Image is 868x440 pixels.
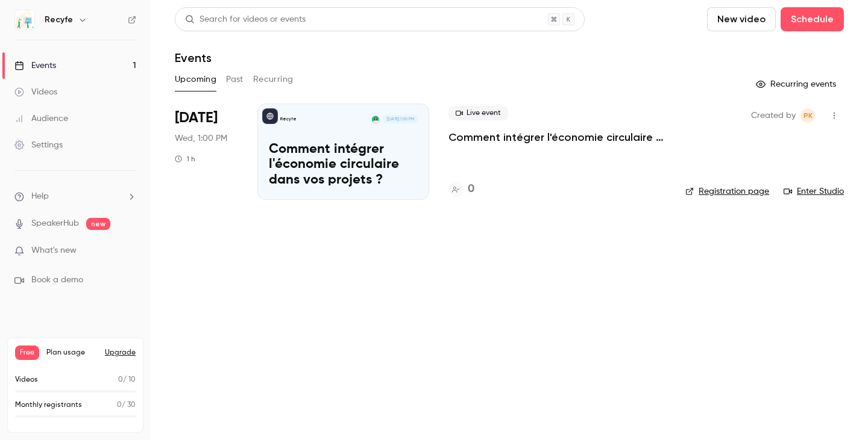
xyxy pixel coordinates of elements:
[31,190,49,203] span: Help
[448,181,474,197] a: 0
[15,374,38,385] p: Videos
[15,400,82,411] p: Monthly registrants
[280,116,297,122] p: Recyfe
[175,70,216,89] button: Upcoming
[448,130,666,144] a: Comment intégrer l'économie circulaire dans vos projets ?
[253,70,294,89] button: Recurring
[14,60,56,72] div: Events
[15,10,34,29] img: Recyfe
[117,400,136,411] p: / 30
[31,274,83,287] span: Book a demo
[784,185,844,197] a: Enter Studio
[383,115,417,123] span: [DATE] 1:00 PM
[118,374,136,385] p: / 10
[175,132,227,144] span: Wed, 1:00 PM
[750,75,844,94] button: Recurring events
[14,139,63,151] div: Settings
[175,108,218,128] span: [DATE]
[118,376,123,383] span: 0
[45,14,73,26] h6: Recyfe
[122,246,136,256] iframe: Noticeable Trigger
[226,70,244,89] button: Past
[86,218,110,230] span: new
[468,181,474,197] h4: 0
[707,7,776,31] button: New video
[257,104,429,200] a: Comment intégrer l'économie circulaire dans vos projets ? RecyfePauline Katchavenda[DATE] 1:00 PM...
[448,106,508,120] span: Live event
[14,86,57,98] div: Videos
[804,108,813,123] span: PK
[14,113,68,125] div: Audience
[31,217,79,230] a: SpeakerHub
[751,108,796,123] span: Created by
[371,115,380,123] img: Pauline Katchavenda
[175,104,238,200] div: Oct 15 Wed, 1:00 PM (Europe/Paris)
[175,154,195,164] div: 1 h
[117,401,122,409] span: 0
[685,185,769,197] a: Registration page
[31,244,77,257] span: What's new
[800,108,815,123] span: Pauline KATCHAVENDA
[269,142,418,188] p: Comment intégrer l'économie circulaire dans vos projets ?
[781,7,844,31] button: Schedule
[175,51,212,65] h1: Events
[46,348,98,358] span: Plan usage
[15,345,39,360] span: Free
[14,190,136,203] li: help-dropdown-opener
[185,13,306,26] div: Search for videos or events
[105,348,136,358] button: Upgrade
